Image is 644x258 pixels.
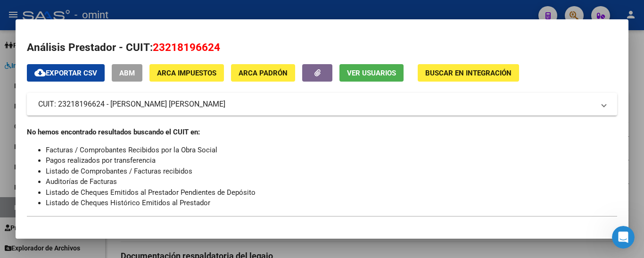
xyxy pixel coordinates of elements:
h2: Análisis Prestador - CUIT: [27,40,617,56]
button: ARCA Padrón [231,64,295,82]
li: Listado de Cheques Emitidos al Prestador Pendientes de Depósito [46,187,617,198]
button: ARCA Impuestos [149,64,224,82]
span: Ver Usuarios [347,69,396,77]
li: Listado de Cheques Histórico Emitidos al Prestador [46,198,617,208]
span: ABM [119,69,135,77]
span: Buscar en Integración [425,69,512,77]
mat-expansion-panel-header: CUIT: 23218196624 - [PERSON_NAME] [PERSON_NAME] [27,93,617,116]
strong: No hemos encontrado resultados buscando el CUIT en: [27,128,200,136]
button: Exportar CSV [27,64,105,82]
span: 23218196624 [153,41,220,53]
li: Auditorías de Facturas [46,176,617,187]
span: ARCA Padrón [239,69,288,77]
span: ARCA Impuestos [157,69,216,77]
button: Ver Usuarios [339,64,404,82]
span: Exportar CSV [34,69,97,77]
mat-panel-title: CUIT: 23218196624 - [PERSON_NAME] [PERSON_NAME] [38,99,594,110]
button: ABM [112,64,142,82]
mat-icon: cloud_download [34,67,46,78]
li: Pagos realizados por transferencia [46,155,617,166]
li: Facturas / Comprobantes Recibidos por la Obra Social [46,145,617,156]
li: Listado de Comprobantes / Facturas recibidos [46,166,617,177]
button: Buscar en Integración [418,64,519,82]
iframe: Intercom live chat [612,226,635,249]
